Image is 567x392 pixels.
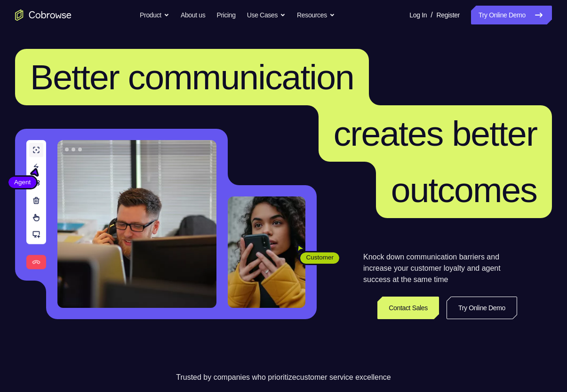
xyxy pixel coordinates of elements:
a: Pricing [216,6,235,24]
a: Try Online Demo [447,297,517,319]
button: Resources [297,6,335,24]
img: A customer support agent talking on the phone [57,140,216,308]
a: Contact Sales [377,297,439,319]
a: Try Online Demo [471,6,552,24]
span: creates better [334,114,537,153]
span: / [431,9,432,21]
span: Better communication [30,57,354,97]
a: About us [181,6,205,24]
button: Product [140,6,169,24]
a: Register [437,6,460,24]
span: outcomes [391,170,537,210]
button: Use Cases [247,6,286,24]
p: Knock down communication barriers and increase your customer loyalty and agent success at the sam... [363,251,517,285]
img: A customer holding their phone [228,196,305,308]
a: Log In [409,6,427,24]
a: Go to the home page [15,9,72,21]
span: customer service excellence [296,373,391,381]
